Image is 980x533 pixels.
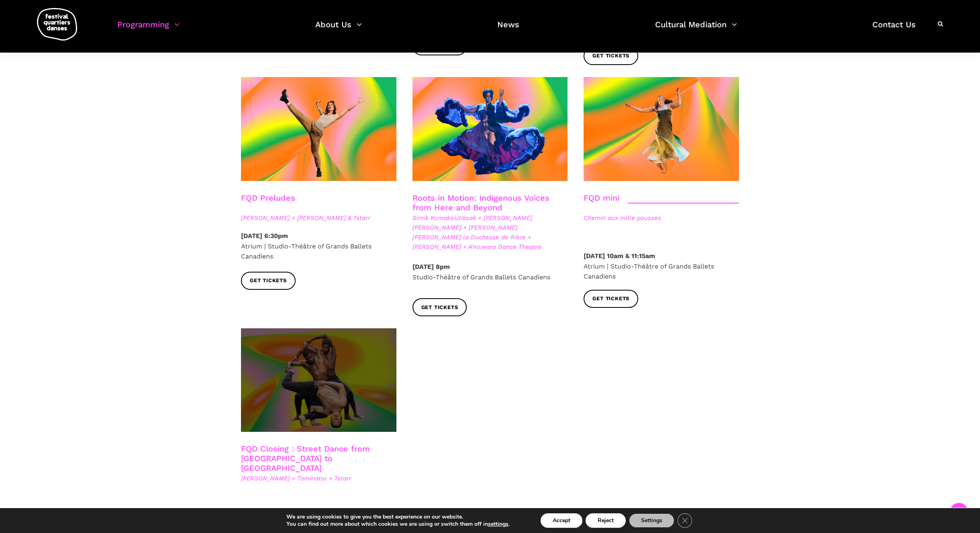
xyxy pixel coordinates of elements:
strong: [DATE] 8pm [412,263,450,271]
span: Get tickets [250,277,287,285]
p: You can find out more about which cookies we are using or switch them off in . [286,521,510,528]
strong: [DATE] 10am & 11:15am [584,252,655,260]
a: Get tickets [412,298,467,316]
span: [PERSON_NAME] + Taminator + 7starr [241,474,396,483]
span: Get tickets [592,52,629,60]
button: Reject [586,513,626,528]
a: About Us [315,18,362,41]
button: Accept [541,513,582,528]
button: Settings [629,513,674,528]
button: settings [488,521,508,528]
p: Atrium | Studio-Théâtre of Grands Ballets Canadiens [584,251,739,282]
a: News [497,18,519,41]
p: Studio-Théâtre of Grands Ballets Canadiens [412,262,568,282]
a: Get tickets [241,272,296,290]
img: logo-fqd-med [37,8,77,41]
span: Simik Komaksiutiksak + [PERSON_NAME] [PERSON_NAME] + [PERSON_NAME] [PERSON_NAME] la Duchesse de R... [412,213,568,252]
a: FQD Closing : Street Dance from [GEOGRAPHIC_DATA] to [GEOGRAPHIC_DATA] [241,444,370,473]
span: Chemin aux mille pousses [584,213,739,223]
a: Cultural Mediation [655,18,737,41]
span: Get tickets [592,295,629,303]
p: We are using cookies to give you the best experience on our website. [286,513,510,521]
span: Get tickets [421,303,458,312]
a: Programming [117,18,180,41]
a: FQD Preludes [241,193,295,203]
a: FQD mini [584,193,619,203]
a: Get tickets [584,47,638,65]
span: [PERSON_NAME] + [PERSON_NAME] & 7starr [241,213,396,223]
strong: [DATE] 6:30pm [241,232,288,240]
button: Close GDPR Cookie Banner [678,513,692,528]
a: Contact Us [872,18,916,41]
a: Get tickets [584,290,638,308]
a: Roots in Motion: Indigenous Voices from Here and Beyond [412,193,549,212]
p: Atrium | Studio-Théâtre of Grands Ballets Canadiens [241,231,396,262]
